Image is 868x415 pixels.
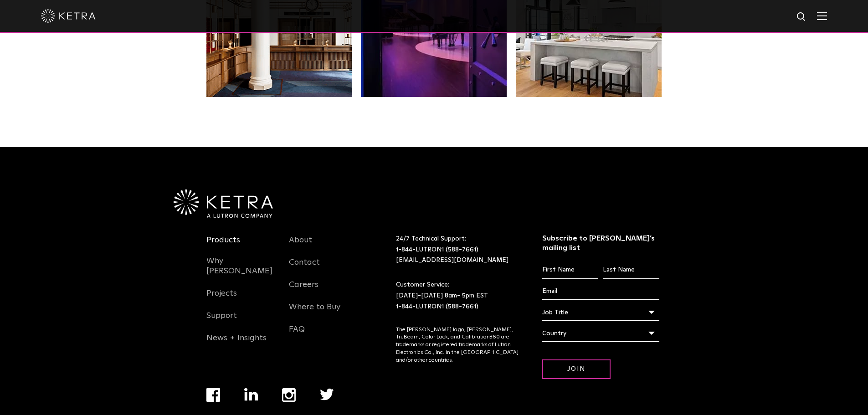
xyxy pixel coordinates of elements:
input: Email [542,283,659,300]
a: Projects [206,288,237,309]
div: Country [542,325,659,342]
img: ketra-logo-2019-white [41,9,96,23]
a: Careers [289,280,318,301]
img: search icon [796,11,807,23]
a: Contact [289,257,320,278]
img: Hamburger%20Nav.svg [817,11,827,20]
a: 1-844-LUTRON1 (588-7661) [396,246,478,253]
a: Why [PERSON_NAME] [206,256,276,287]
a: [EMAIL_ADDRESS][DOMAIN_NAME] [396,257,508,263]
a: Where to Buy [289,302,340,323]
img: twitter [320,389,334,400]
a: Support [206,311,237,332]
img: facebook [206,388,220,402]
div: Navigation Menu [289,234,358,345]
p: Customer Service: [DATE]-[DATE] 8am- 5pm EST [396,280,519,312]
a: Products [206,235,240,256]
a: News + Insights [206,333,267,354]
input: First Name [542,261,598,279]
h3: Subscribe to [PERSON_NAME]’s mailing list [542,234,659,253]
img: Ketra-aLutronCo_White_RGB [174,190,273,218]
a: About [289,235,312,256]
div: Job Title [542,304,659,321]
p: 24/7 Technical Support: [396,234,519,266]
input: Last Name [603,261,659,279]
a: FAQ [289,324,305,345]
img: instagram [282,388,296,402]
p: The [PERSON_NAME] logo, [PERSON_NAME], TruBeam, Color Lock, and Calibration360 are trademarks or ... [396,326,519,364]
img: linkedin [244,388,258,401]
div: Navigation Menu [206,234,276,354]
input: Join [542,359,611,379]
a: 1-844-LUTRON1 (588-7661) [396,303,478,310]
